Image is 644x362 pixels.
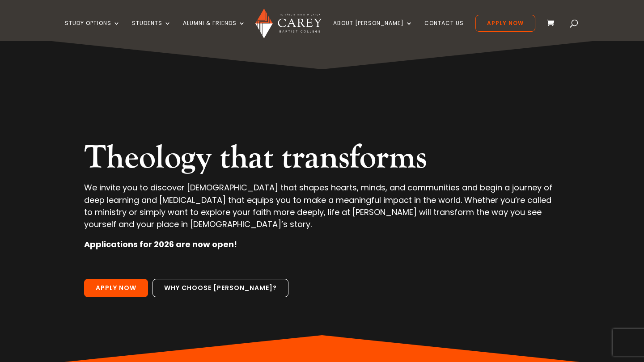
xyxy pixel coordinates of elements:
a: Study Options [65,20,120,41]
img: Carey Baptist College [255,8,321,38]
a: Apply Now [475,15,535,32]
h2: Theology that transforms [84,139,560,181]
a: Why choose [PERSON_NAME]? [153,279,288,298]
strong: Applications for 2026 are now open! [84,239,237,250]
p: We invite you to discover [DEMOGRAPHIC_DATA] that shapes hearts, minds, and communities and begin... [84,181,560,238]
a: Alumni & Friends [183,20,246,41]
a: Contact Us [424,20,464,41]
a: About [PERSON_NAME] [333,20,413,41]
a: Students [132,20,171,41]
a: Apply Now [84,279,148,298]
